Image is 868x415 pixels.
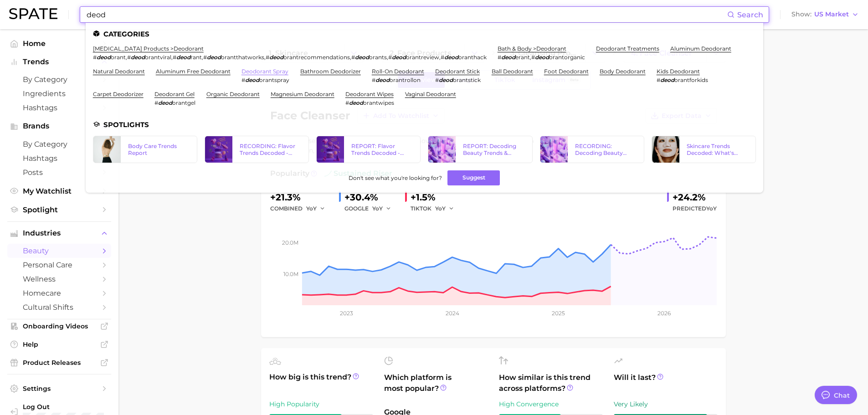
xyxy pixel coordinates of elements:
em: deod [355,54,369,61]
em: deod [444,54,458,61]
span: orantgel [172,99,195,106]
button: Suggest [447,170,500,185]
a: REPORT: Decoding Beauty Trends & Platform Dynamics on Google, TikTok & Instagram [428,136,532,163]
a: Skincare Trends Decoded: What's Popular According to Google Search & TikTok [652,136,756,163]
span: orantstick [453,77,481,83]
div: , [498,54,585,61]
span: Hashtags [23,103,96,112]
span: rant [190,54,202,61]
div: +1.5% [411,190,461,205]
span: orantrollon [390,77,421,83]
div: , , , , , , , [93,54,487,61]
a: personal care [7,258,111,272]
a: deodorant gel [154,91,195,97]
a: Ingredients [7,87,111,101]
a: organic deodorant [206,91,260,97]
a: Settings [7,382,111,395]
a: foot deodorant [544,68,589,75]
tspan: 2024 [445,310,459,317]
a: [MEDICAL_DATA] products >deodorant [93,45,204,52]
div: RECORDING: Decoding Beauty Trends & Platform Dynamics on Google, TikTok & Instagram [575,143,637,156]
span: orant [111,54,126,61]
a: body deodorant [600,68,646,75]
em: deod [375,77,390,83]
a: cultural shifts [7,300,111,314]
span: orantviral [145,54,171,61]
a: homecare [7,286,111,300]
button: ShowUS Market [789,9,861,20]
span: Onboarding Videos [23,322,96,330]
span: # [441,54,444,61]
a: Hashtags [7,151,111,165]
em: deod [392,54,406,61]
a: aluminum deodorant [670,45,731,52]
span: Settings [23,384,96,393]
a: vaginal deodorant [405,91,456,97]
span: # [241,77,245,83]
span: # [154,99,158,106]
span: homecare [23,289,96,297]
span: cultural shifts [23,303,96,312]
a: RECORDING: Decoding Beauty Trends & Platform Dynamics on Google, TikTok & Instagram [540,136,644,163]
a: deodorant stick [435,68,480,75]
div: +24.2% [673,190,717,205]
span: orantwipes [363,99,394,106]
span: Industries [23,229,96,237]
span: Spotlight [23,205,96,214]
span: Posts [23,168,96,177]
span: orants [369,54,387,61]
span: Product Releases [23,359,96,367]
img: SPATE [9,8,57,19]
em: deod [176,54,190,61]
button: Industries [7,226,111,240]
a: beauty [7,244,111,258]
a: aluminum free deodorant [156,68,231,75]
span: beauty [23,246,96,255]
em: deod [97,54,111,61]
tspan: 2023 [339,310,353,317]
li: Spotlights [93,121,756,128]
span: US Market [814,12,849,17]
a: ball deodorant [492,68,533,75]
div: REPORT: Decoding Beauty Trends & Platform Dynamics on Google, TikTok & Instagram [463,143,524,156]
li: Categories [93,30,756,38]
span: Predicted [673,203,717,214]
span: # [266,54,269,61]
span: orantforkids [674,77,708,83]
a: deodorant spray [241,68,288,75]
a: Product Releases [7,356,111,369]
div: Very Likely [614,399,718,410]
a: Help [7,338,111,351]
span: personal care [23,261,96,269]
div: REPORT: Flavor Trends Decoded - What's New & What's Next According to TikTok & Google [351,143,413,156]
span: # [657,77,660,83]
span: Will it last? [614,372,718,394]
tspan: 2025 [552,310,565,317]
a: Body Care Trends Report [93,136,197,163]
span: Brands [23,122,96,130]
span: # [93,54,97,61]
span: Don't see what you're looking for? [349,174,442,181]
span: # [351,54,355,61]
span: Log Out [23,403,116,411]
span: # [372,77,375,83]
span: Search [737,10,763,19]
a: My Watchlist [7,184,111,198]
a: deodorant treatments [596,45,659,52]
span: orantthatworks [221,54,264,61]
div: +30.4% [344,190,398,205]
span: YoY [706,205,717,212]
span: # [388,54,392,61]
a: magnesium deodorant [271,91,334,97]
em: deod [245,77,259,83]
a: Home [7,36,111,51]
span: Ingredients [23,89,96,98]
a: deodorant wipes [345,91,394,97]
a: Spotlight [7,203,111,217]
a: REPORT: Flavor Trends Decoded - What's New & What's Next According to TikTok & Google [316,136,421,163]
span: # [435,77,439,83]
span: # [498,54,501,61]
button: YoY [435,203,455,214]
span: YoY [306,205,317,212]
span: # [203,54,207,61]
